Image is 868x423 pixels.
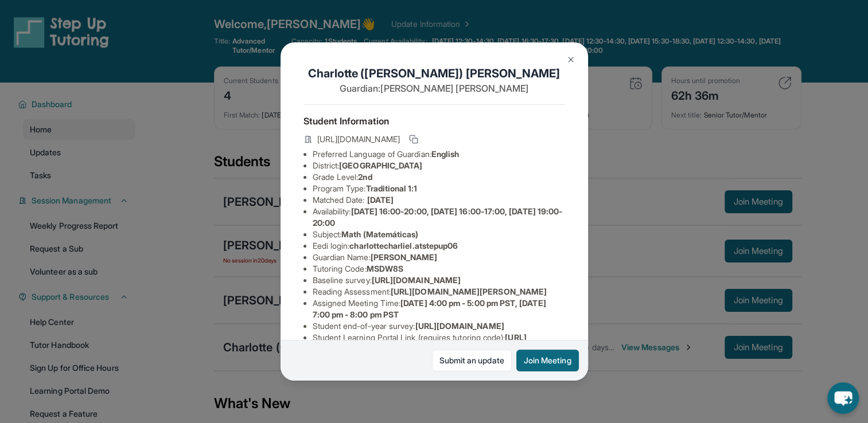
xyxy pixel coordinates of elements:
a: Submit an update [432,350,512,371]
button: Join Meeting [516,350,579,371]
span: English [431,149,460,159]
li: Guardian Name : [313,252,565,263]
h1: Charlotte ([PERSON_NAME]) [PERSON_NAME] [303,65,565,81]
li: Reading Assessment : [313,286,565,297]
p: Guardian: [PERSON_NAME] [PERSON_NAME] [303,81,565,95]
li: Grade Level: [313,171,565,183]
span: [URL][DOMAIN_NAME] [415,321,504,331]
h4: Student Information [303,114,565,128]
li: Availability: [313,206,565,229]
span: [URL][DOMAIN_NAME] [317,134,400,145]
span: charlottecharliel.atstepup06 [349,241,458,250]
button: chat-button [827,382,859,414]
span: 2nd [358,172,372,182]
li: Baseline survey : [313,275,565,286]
button: Copy link [407,132,421,146]
li: Preferred Language of Guardian: [313,148,565,160]
span: [PERSON_NAME] [371,252,438,262]
li: Tutoring Code : [313,263,565,275]
li: Student Learning Portal Link (requires tutoring code) : [313,332,565,355]
span: [DATE] 4:00 pm - 5:00 pm PST, [DATE] 7:00 pm - 8:00 pm PST [313,298,546,319]
li: Assigned Meeting Time : [313,297,565,320]
span: [DATE] 16:00-20:00, [DATE] 16:00-17:00, [DATE] 19:00-20:00 [313,206,563,228]
img: Close Icon [566,55,575,64]
li: Eedi login : [313,240,565,252]
span: Math (Matemáticas) [341,229,418,239]
li: Matched Date: [313,194,565,206]
li: Subject : [313,229,565,240]
span: [DATE] [367,195,394,205]
li: Program Type: [313,183,565,194]
li: Student end-of-year survey : [313,320,565,332]
span: Traditional 1:1 [365,183,417,193]
span: MSDW8S [367,264,403,273]
span: [GEOGRAPHIC_DATA] [339,160,422,170]
li: District: [313,160,565,171]
span: [URL][DOMAIN_NAME] [372,275,461,285]
span: [URL][DOMAIN_NAME][PERSON_NAME] [391,287,547,296]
